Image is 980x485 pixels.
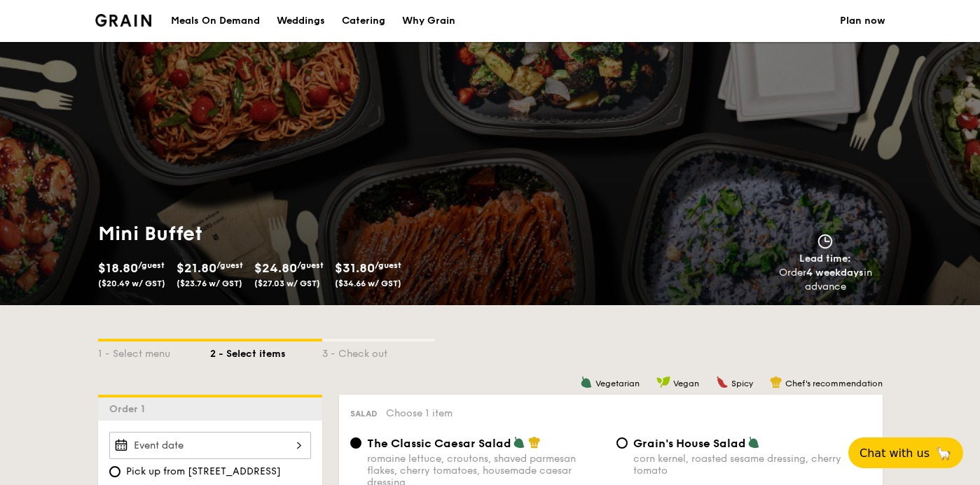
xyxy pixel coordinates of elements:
input: The Classic Caesar Saladromaine lettuce, croutons, shaved parmesan flakes, cherry tomatoes, house... [350,437,361,449]
span: /guest [297,260,324,270]
span: /guest [138,260,165,270]
div: 1 - Select menu [98,342,210,361]
img: icon-vegan.f8ff3823.svg [656,376,670,388]
div: corn kernel, roasted sesame dressing, cherry tomato [633,453,871,477]
span: The Classic Caesar Salad [367,437,511,450]
span: Spicy [731,379,753,388]
span: $31.80 [335,260,375,276]
span: ($23.76 w/ GST) [177,279,242,288]
img: icon-vegetarian.fe4039eb.svg [747,436,760,449]
span: 🦙 [935,445,952,461]
span: $21.80 [177,260,216,276]
span: Order 1 [109,403,151,415]
span: $24.80 [254,260,297,276]
button: Chat with us🦙 [848,437,963,468]
input: Pick up from [STREET_ADDRESS] [109,466,120,477]
img: Grain [95,14,152,27]
input: Grain's House Saladcorn kernel, roasted sesame dressing, cherry tomato [616,437,628,449]
span: ($20.49 w/ GST) [98,279,165,288]
span: Salad [350,409,378,419]
span: ($27.03 w/ GST) [254,279,320,288]
span: Choose 1 item [386,407,453,419]
span: /guest [216,260,243,270]
span: /guest [375,260,401,270]
span: $18.80 [98,260,138,276]
img: icon-vegetarian.fe4039eb.svg [580,376,593,388]
img: icon-chef-hat.a58ddaea.svg [770,376,782,388]
span: Chef's recommendation [785,379,883,388]
span: Grain's House Salad [633,437,746,450]
span: Lead time: [799,253,851,265]
span: Vegan [673,379,699,388]
div: 3 - Check out [322,342,434,361]
span: Chat with us [860,447,930,460]
h1: Mini Buffet [98,221,485,246]
input: Event date [109,432,311,459]
a: Logotype [95,14,152,27]
div: 2 - Select items [210,342,322,361]
img: icon-spicy.37a8142b.svg [716,376,729,388]
strong: 4 weekdays [806,267,864,279]
img: icon-clock.2db775ea.svg [815,234,836,249]
img: icon-chef-hat.a58ddaea.svg [528,436,541,449]
div: Order in advance [763,266,888,294]
span: Vegetarian [595,379,640,388]
span: ($34.66 w/ GST) [335,279,401,288]
span: Pick up from [STREET_ADDRESS] [126,465,281,479]
img: icon-vegetarian.fe4039eb.svg [513,436,525,449]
